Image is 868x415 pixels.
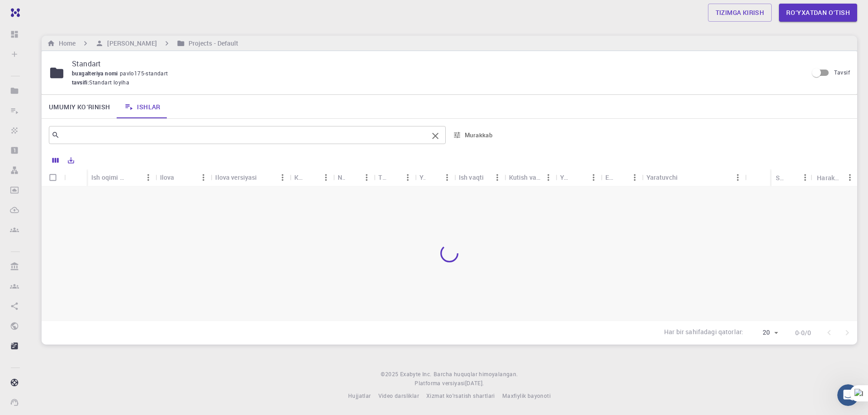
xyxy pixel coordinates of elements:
[426,392,495,401] a: Xizmat ko'rsatish shartlari
[72,59,101,69] font: Standart
[304,170,319,185] button: Saralash
[779,4,857,22] a: Roʻyxatdan oʻtish
[795,328,811,337] font: 0-0/0
[141,170,156,185] button: Menyu
[400,370,432,378] font: Exabyte Inc.
[72,79,88,86] font: tavsifi
[89,79,129,86] font: Standart loyiha
[786,8,850,17] font: Roʻyxatdan oʻtish
[509,173,544,182] font: Kutish vaqti
[459,173,484,182] font: Ish vaqti
[174,170,189,185] button: Saralash
[586,170,601,185] button: Menyu
[64,169,87,187] div: Belgi
[215,173,257,182] font: Ilova versiyasi
[776,173,795,182] font: Status
[812,169,857,187] div: Harakatlar
[763,328,770,336] font: 20
[91,173,134,182] font: Ish oqimi nomi
[160,173,175,182] font: Ilova
[345,170,359,185] button: Saralash
[137,103,160,111] font: Ishlar
[440,170,454,185] button: Menyu
[87,168,156,186] div: Ish oqimi nomi
[319,170,333,185] button: Menyu
[120,70,168,77] font: pavlo175-standart
[104,38,156,48] h6: [PERSON_NAME]
[837,384,859,406] iframe: Interkom jonli suhbat
[502,392,551,401] a: Maxfiylik bayonoti
[91,168,127,186] div: Ish oqimi nomi
[428,129,443,143] button: Toza
[45,38,241,48] nav: non bo'lagi
[642,168,745,186] div: Yaratuvchi
[63,153,79,168] button: Eksport
[156,168,211,186] div: Ilova
[771,169,813,187] div: Status
[541,170,556,185] button: Menyu
[185,38,239,48] h6: Projects - Default
[627,170,642,185] button: Menyu
[359,170,374,185] button: Menyu
[708,4,772,22] a: Tizimga kirish
[505,168,556,186] div: Kutish vaqti
[434,370,518,378] font: Barcha huquqlar himoyalangan.
[601,168,642,186] div: Egasi
[465,379,482,387] font: [DATE]
[348,392,371,399] font: Hujjatlar
[378,392,419,401] a: Video darsliklar
[49,103,110,111] font: Umumiy koʻrinish
[502,392,551,399] font: Maxfiylik bayonoti
[817,173,849,182] font: Harakatlar
[348,392,371,401] a: Hujjatlar
[425,170,440,185] button: Saralash
[556,168,601,186] div: Yaratilgan
[415,379,465,387] font: Platforma versiyasi
[482,379,484,387] font: .
[798,170,812,185] button: Menyu
[731,170,745,185] button: Menyu
[415,168,454,186] div: Yadrolar
[72,70,118,77] font: buxgalteriya nomi
[664,327,743,336] font: Har bir sahifadagi qatorlar:
[449,128,497,142] button: Murakkab
[196,170,211,185] button: Menyu
[401,170,415,185] button: Menyu
[465,379,484,388] a: [DATE].
[290,168,333,186] div: Klaster
[572,170,586,185] button: Saralash
[378,392,419,399] font: Video darsliklar
[426,392,495,399] font: Xizmat ko'rsatish shartlari
[386,170,401,185] button: Saralash
[257,170,272,185] button: Saralash
[454,168,505,186] div: Ish vaqti
[381,370,385,378] font: ©
[48,153,63,168] button: Ustunlar
[275,170,290,185] button: Menyu
[211,168,290,186] div: Ilova versiyasi
[400,370,432,379] a: Exabyte Inc.
[716,8,764,17] font: Tizimga kirish
[613,170,627,185] button: Saralash
[55,38,75,48] h6: Home
[834,69,850,76] font: Tavsif
[374,168,415,186] div: Tugunlar
[88,79,89,86] font: :
[490,170,505,185] button: Menyu
[646,173,678,182] font: Yaratuvchi
[843,170,857,185] button: Menyu
[7,8,20,17] img: logotip
[385,370,399,378] font: 2025
[333,168,374,186] div: Navbat
[678,170,692,185] button: Saralash
[465,131,492,139] font: Murakkab
[783,170,798,185] button: Saralash
[127,170,141,185] button: Saralash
